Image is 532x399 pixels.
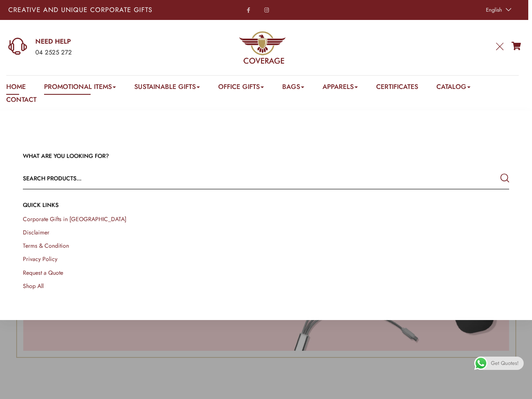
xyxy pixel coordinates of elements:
a: Sustainable Gifts [134,82,200,95]
a: Corporate Gifts in [GEOGRAPHIC_DATA] [23,215,126,223]
a: Home [6,82,26,95]
a: Bags [282,82,304,95]
a: English [482,4,514,16]
a: Apparels [323,82,358,95]
a: Shop All [23,281,44,290]
p: Creative and Unique Corporate Gifts [8,7,209,13]
div: 04 2525 272 [35,47,171,58]
a: Terms & Condition [23,241,69,250]
a: NEED HELP [35,37,171,46]
input: Search products... [23,168,412,188]
a: Catalog [436,82,470,95]
a: Disclaimer [23,228,49,236]
a: Request a Quote [23,268,63,276]
h3: WHAT ARE YOU LOOKING FOR? [23,152,509,160]
a: Certificates [376,82,418,95]
a: Privacy Policy [23,255,57,263]
span: Get Quotes! [491,357,519,370]
h4: QUICK LINKs [23,201,509,209]
a: Promotional Items [44,82,116,95]
a: Office Gifts [218,82,264,95]
span: English [486,6,502,14]
a: Contact [6,95,37,108]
